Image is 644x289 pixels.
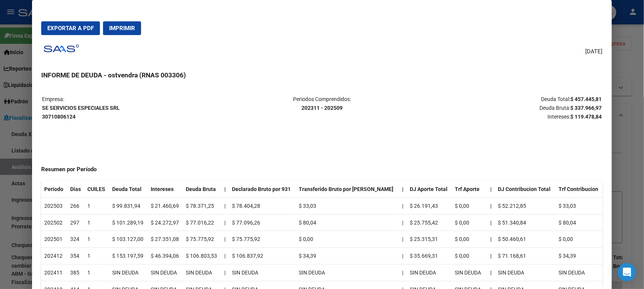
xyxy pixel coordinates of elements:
[407,231,452,248] td: $ 25.315,31
[109,25,135,32] span: Imprimir
[67,231,84,248] td: 324
[148,214,183,231] td: $ 24.272,97
[42,95,228,121] p: Empresa:
[148,197,183,214] td: $ 21.460,69
[618,263,636,281] div: Open Intercom Messenger
[148,181,183,197] th: Intereses
[399,248,407,265] td: |
[399,181,407,197] th: |
[41,231,67,248] td: 202501
[229,214,296,231] td: $ 77.096,26
[296,231,399,248] td: $ 0,00
[407,214,452,231] td: $ 25.755,42
[399,214,407,231] td: |
[452,231,487,248] td: $ 0,00
[84,197,109,214] td: 1
[452,197,487,214] td: $ 0,00
[229,197,296,214] td: $ 78.404,28
[67,264,84,281] td: 385
[296,214,399,231] td: $ 80,04
[407,264,452,281] td: SIN DEUDA
[296,248,399,265] td: $ 34,39
[41,21,100,35] button: Exportar a PDF
[296,197,399,214] td: $ 33,03
[41,214,67,231] td: 202502
[148,264,183,281] td: SIN DEUDA
[487,214,495,231] th: |
[221,248,229,265] td: |
[495,181,555,197] th: DJ Contribucion Total
[84,264,109,281] td: 1
[221,197,229,214] td: |
[109,231,148,248] td: $ 103.127,00
[495,248,555,265] td: $ 71.168,61
[41,70,602,80] h3: INFORME DE DEUDA - ostvendra (RNAS 003306)
[487,248,495,265] th: |
[67,181,84,197] th: Dias
[221,214,229,231] td: |
[555,197,602,214] td: $ 33,03
[67,197,84,214] td: 266
[84,248,109,265] td: 1
[109,264,148,281] td: SIN DEUDA
[41,181,67,197] th: Periodo
[495,197,555,214] td: $ 52.212,85
[183,248,221,265] td: $ 106.803,53
[221,231,229,248] td: |
[84,181,109,197] th: CUILES
[221,264,229,281] td: |
[399,264,407,281] td: |
[296,264,399,281] td: SIN DEUDA
[67,214,84,231] td: 297
[407,181,452,197] th: DJ Aporte Total
[41,197,67,214] td: 202503
[555,181,602,197] th: Trf Contribucion
[495,214,555,231] td: $ 51.340,84
[183,264,221,281] td: SIN DEUDA
[571,114,602,120] strong: $ 119.478,84
[183,231,221,248] td: $ 75.775,92
[229,95,415,112] p: Periodos Comprendidos:
[452,214,487,231] td: $ 0,00
[487,181,495,197] th: |
[452,181,487,197] th: Trf Aporte
[41,264,67,281] td: 202411
[555,214,602,231] td: $ 80,04
[399,197,407,214] td: |
[487,264,495,281] th: |
[103,21,141,35] button: Imprimir
[555,248,602,265] td: $ 34,39
[301,105,343,111] strong: 202311 - 202509
[495,231,555,248] td: $ 50.460,61
[229,181,296,197] th: Declarado Bruto por 931
[84,214,109,231] td: 1
[221,181,229,197] th: |
[148,248,183,265] td: $ 46.394,06
[109,248,148,265] td: $ 153.197,59
[42,105,120,120] strong: SE SERVICIOS ESPECIALES SRL 30710806124
[416,95,602,121] p: Deuda Total: Deuda Bruta: Intereses:
[495,264,555,281] td: SIN DEUDA
[229,231,296,248] td: $ 75.775,92
[109,181,148,197] th: Deuda Total
[555,264,602,281] td: SIN DEUDA
[67,248,84,265] td: 354
[41,165,602,174] h4: Resumen por Período
[571,105,602,111] strong: $ 337.966,97
[555,231,602,248] td: $ 0,00
[452,264,487,281] td: SIN DEUDA
[183,197,221,214] td: $ 78.371,25
[47,25,94,32] span: Exportar a PDF
[452,248,487,265] td: $ 0,00
[487,197,495,214] th: |
[296,181,399,197] th: Transferido Bruto por [PERSON_NAME]
[571,96,602,102] strong: $ 457.445,81
[183,181,221,197] th: Deuda Bruta
[229,264,296,281] td: SIN DEUDA
[84,231,109,248] td: 1
[407,248,452,265] td: $ 35.669,31
[183,214,221,231] td: $ 77.016,22
[399,231,407,248] td: |
[41,248,67,265] td: 202412
[109,197,148,214] td: $ 99.831,94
